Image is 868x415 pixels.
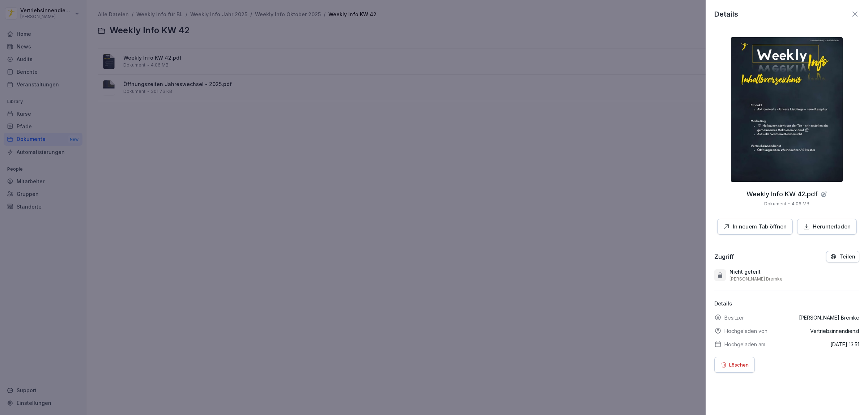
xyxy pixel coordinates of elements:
[714,9,738,20] p: Details
[724,327,767,335] p: Hochgeladen von
[813,223,851,231] p: Herunterladen
[731,37,843,182] img: thumbnail
[729,361,749,369] p: Löschen
[764,201,786,207] p: Dokument
[714,357,755,373] button: Löschen
[714,300,859,308] p: Details
[830,341,859,348] p: [DATE] 13:51
[717,219,793,235] button: In neuem Tab öffnen
[724,341,765,348] p: Hochgeladen am
[729,276,783,282] p: [PERSON_NAME] Bremke
[724,314,744,321] p: Besitzer
[797,219,857,235] button: Herunterladen
[799,314,859,321] p: [PERSON_NAME] Bremke
[729,268,761,275] p: Nicht geteilt
[733,223,787,231] p: In neuem Tab öffnen
[714,253,734,260] div: Zugriff
[839,254,855,260] p: Teilen
[826,251,859,262] button: Teilen
[792,201,809,207] p: 4.06 MB
[746,191,818,198] p: Weekly Info KW 42.pdf
[810,327,859,335] p: Vertriebsinnendienst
